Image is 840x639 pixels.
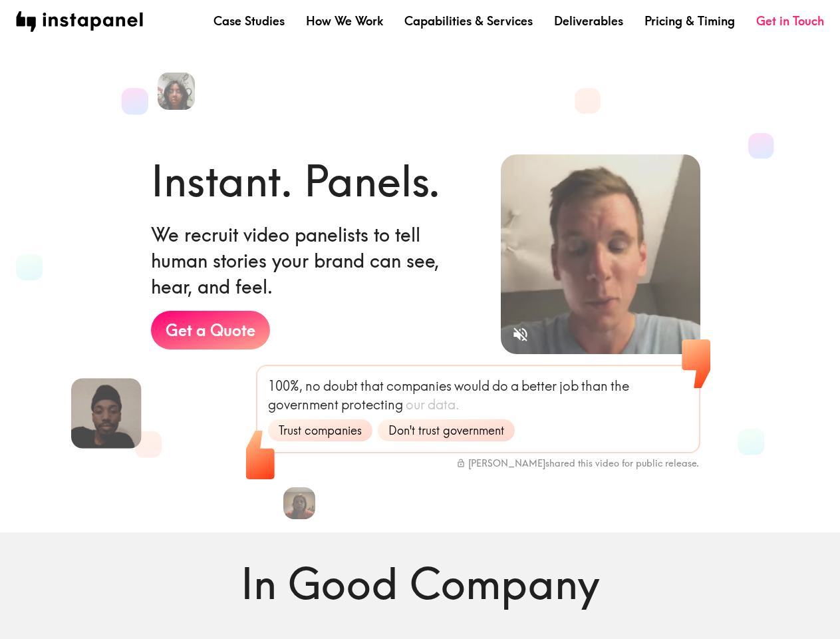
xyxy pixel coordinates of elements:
[756,13,824,29] a: Get in Touch
[456,457,699,469] div: [PERSON_NAME] shared this video for public release.
[581,377,608,395] span: than
[386,377,452,395] span: companies
[341,395,403,414] span: protecting
[306,13,383,29] a: How We Work
[404,13,533,29] a: Capabilities & Services
[559,377,579,395] span: job
[268,377,303,395] span: 100%,
[151,151,440,211] h1: Instant. Panels.
[151,222,480,300] h6: We recruit video panelists to tell human stories your brand can see, hear, and feel.
[611,377,629,395] span: the
[428,395,460,414] span: data.
[521,377,557,395] span: better
[644,13,735,29] a: Pricing & Timing
[151,311,270,349] a: Get a Quote
[511,377,519,395] span: a
[380,422,512,439] span: Don't trust government
[268,395,339,414] span: government
[323,377,358,395] span: doubt
[71,378,142,449] img: Devon
[271,422,370,439] span: Trust companies
[492,377,508,395] span: do
[360,377,384,395] span: that
[213,13,285,29] a: Case Studies
[16,11,143,32] img: instapanel
[454,377,490,395] span: would
[283,487,315,519] img: Trish
[554,13,623,29] a: Deliverables
[37,554,803,614] h1: In Good Company
[305,377,321,395] span: no
[158,73,195,110] img: Heena
[406,395,425,414] span: our
[506,320,535,349] button: Sound is off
